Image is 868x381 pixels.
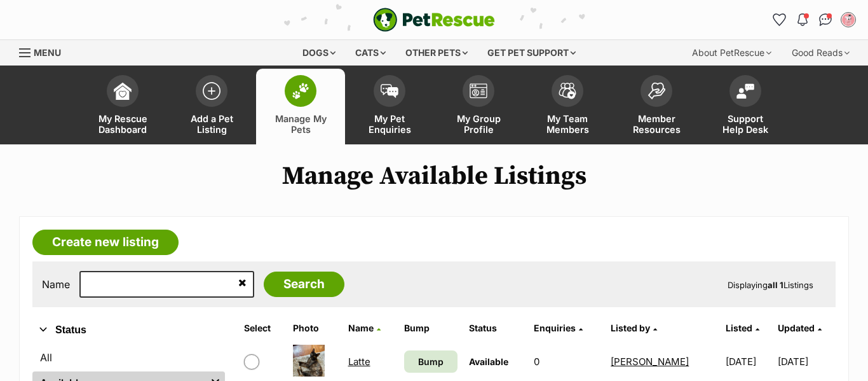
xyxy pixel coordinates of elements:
[183,113,240,135] span: Add a Pet Listing
[34,47,61,58] span: Menu
[534,322,576,333] span: translation missing: en.admin.listings.index.attributes.enquiries
[348,356,370,368] a: Latte
[361,113,418,135] span: My Pet Enquiries
[203,82,220,100] img: add-pet-listing-icon-0afa8454b4691262ce3f59096e99ab1cd57d4a30225e0717b998d2c9b9846f56.svg
[611,356,689,368] a: [PERSON_NAME]
[256,69,345,144] a: Manage My Pets
[264,272,344,297] input: Search
[648,82,665,99] img: member-resources-icon-8e73f808a243e03378d46382f2149f9095a855e16c252ad45f914b54edf8863c.svg
[345,69,434,144] a: My Pet Enquiries
[399,318,463,338] th: Bump
[778,322,822,333] a: Updated
[770,10,790,30] a: Favourites
[434,69,523,144] a: My Group Profile
[783,40,858,66] div: Good Reads
[42,279,70,290] label: Name
[294,40,344,66] div: Dogs
[32,322,225,338] button: Status
[612,69,701,144] a: Member Resources
[539,113,596,135] span: My Team Members
[770,10,858,30] ul: Account quick links
[239,318,286,338] th: Select
[469,356,508,367] span: Available
[470,83,487,99] img: group-profile-icon-3fa3cf56718a62981997c0bc7e787c4b2cf8bcc04b72c1350f741eb67cf2f40e.svg
[114,82,132,100] img: dashboard-icon-eb2f2d2d3e046f16d808141f083e7271f6b2e854fb5c12c21221c1fb7104beca.svg
[288,318,342,338] th: Photo
[683,40,780,66] div: About PetRescue
[397,40,477,66] div: Other pets
[404,350,458,373] a: Bump
[32,230,179,255] a: Create new listing
[838,10,858,30] button: My account
[19,40,70,63] a: Menu
[701,69,790,144] a: Support Help Desk
[478,40,585,66] div: Get pet support
[78,69,167,144] a: My Rescue Dashboard
[736,83,754,99] img: help-desk-icon-fdf02630f3aa405de69fd3d07c3f3aa587a6932b1a1747fa1d2bba05be0121f9.svg
[373,8,495,32] img: logo-e224e6f780fb5917bec1dbf3a21bbac754714ae5b6737aabdf751b685950b380.svg
[717,113,774,135] span: Support Help Desk
[611,322,657,333] a: Listed by
[346,40,395,66] div: Cats
[792,10,813,30] button: Notifications
[768,280,783,290] strong: all 1
[373,8,495,32] a: PetRescue
[815,10,836,30] a: Conversations
[559,83,576,99] img: team-members-icon-5396bd8760b3fe7c0b43da4ab00e1e3bb1a5d9ba89233759b79545d2d3fc5d0d.svg
[32,346,225,369] a: All
[778,322,815,333] span: Updated
[728,280,813,290] span: Displaying Listings
[418,355,444,368] span: Bump
[272,113,329,135] span: Manage My Pets
[726,322,759,333] a: Listed
[292,83,309,99] img: manage-my-pets-icon-02211641906a0b7f246fdf0571729dbe1e7629f14944591b6c1af311fb30b64b.svg
[819,13,832,26] img: chat-41dd97257d64d25036548639549fe6c8038ab92f7586957e7f3b1b290dea8141.svg
[523,69,612,144] a: My Team Members
[348,322,374,333] span: Name
[797,13,808,26] img: notifications-46538b983faf8c2785f20acdc204bb7945ddae34d4c08c2a6579f10ce5e182be.svg
[167,69,256,144] a: Add a Pet Listing
[450,113,507,135] span: My Group Profile
[628,113,685,135] span: Member Resources
[534,322,583,333] a: Enquiries
[348,322,381,333] a: Name
[726,322,752,333] span: Listed
[94,113,151,135] span: My Rescue Dashboard
[611,322,650,333] span: Listed by
[464,318,527,338] th: Status
[381,84,398,98] img: pet-enquiries-icon-7e3ad2cf08bfb03b45e93fb7055b45f3efa6380592205ae92323e6603595dc1f.svg
[842,13,855,26] img: Koyna Cortes profile pic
